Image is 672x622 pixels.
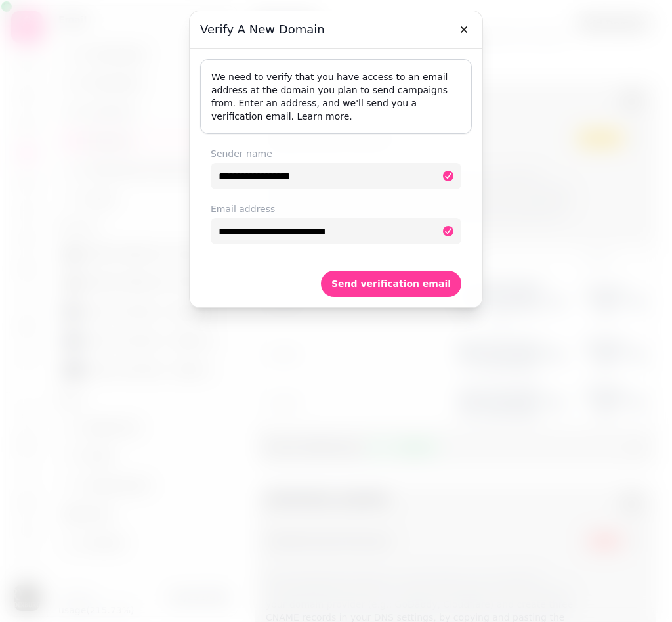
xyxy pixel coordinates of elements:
[200,22,472,37] h3: Verify a new domain
[331,279,451,288] span: Send verification email
[321,271,461,297] button: Send verification email
[211,202,461,215] label: Email address
[297,111,349,122] a: Learn more
[211,147,461,160] label: Sender name
[211,70,461,123] p: We need to verify that you have access to an email address at the domain you plan to send campaig...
